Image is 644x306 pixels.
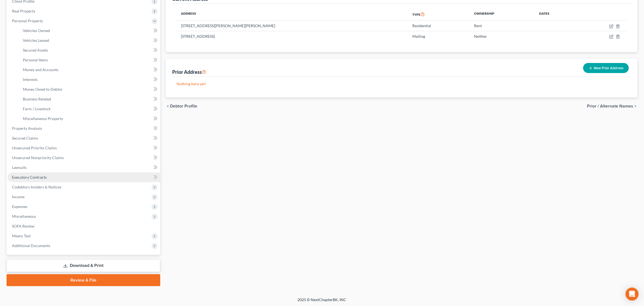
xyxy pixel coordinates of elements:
td: [STREET_ADDRESS][PERSON_NAME][PERSON_NAME] [177,21,408,31]
span: Money and Accounts [23,67,58,72]
a: SOFA Review [8,221,160,231]
td: Mailing [408,31,470,41]
a: Money and Accounts [18,65,160,75]
button: Prior / Alternate Names chevron_right [587,104,637,108]
span: Income [12,194,24,199]
a: Property Analysis [8,124,160,133]
span: Unsecured Nonpriority Claims [12,155,64,160]
span: Business Related [23,97,51,101]
a: Vehicles Owned [18,26,160,36]
span: SOFA Review [12,224,34,228]
td: Rent [470,21,535,31]
th: Type [408,8,470,21]
span: Personal Property [12,18,43,23]
span: Debtor Profile [170,104,197,108]
a: Secured Assets [18,45,160,55]
span: Miscellaneous [12,214,36,219]
span: Means Test [12,234,31,238]
span: Farm / Livestock [23,106,51,111]
span: Expenses [12,204,27,209]
button: New Prior Address [583,63,629,73]
th: Address [177,8,408,21]
span: Prior / Alternate Names [587,104,633,108]
span: Property Analysis [12,126,42,131]
span: Miscellaneous Property [23,116,63,121]
a: Executory Contracts [8,172,160,182]
span: Secured Claims [12,136,38,140]
div: Open Intercom Messenger [626,288,639,301]
a: Unsecured Priority Claims [8,143,160,153]
a: Miscellaneous Property [18,114,160,124]
span: Real Property [12,9,35,13]
a: Money Owed to Debtor [18,84,160,94]
span: Money Owed to Debtor [23,87,63,92]
a: Download & Print [7,259,160,272]
a: Farm / Livestock [18,104,160,114]
td: Neither [470,31,535,41]
p: Nothing here yet! [177,81,627,87]
a: Secured Claims [8,133,160,143]
a: Vehicles Leased [18,36,160,45]
a: Lawsuits [8,163,160,172]
span: Lawsuits [12,165,27,170]
span: Additional Documents [12,243,50,248]
i: chevron_right [633,104,637,108]
span: Personal Items [23,58,48,62]
span: Vehicles Leased [23,38,49,43]
span: Executory Contracts [12,175,47,179]
div: Prior Address [172,69,206,75]
a: Interests [18,75,160,84]
a: Personal Items [18,55,160,65]
button: chevron_left Debtor Profile [166,104,197,108]
a: Business Related [18,94,160,104]
span: Interests [23,77,37,82]
span: Codebtors Insiders & Notices [12,185,61,189]
td: Residential [408,21,470,31]
a: Unsecured Nonpriority Claims [8,153,160,163]
span: Secured Assets [23,48,48,52]
td: [STREET_ADDRESS] [177,31,408,41]
th: Dates [535,8,578,21]
th: Ownership [470,8,535,21]
span: Vehicles Owned [23,28,50,33]
span: Unsecured Priority Claims [12,146,57,150]
i: chevron_left [166,104,170,108]
a: Review & File [7,274,160,286]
